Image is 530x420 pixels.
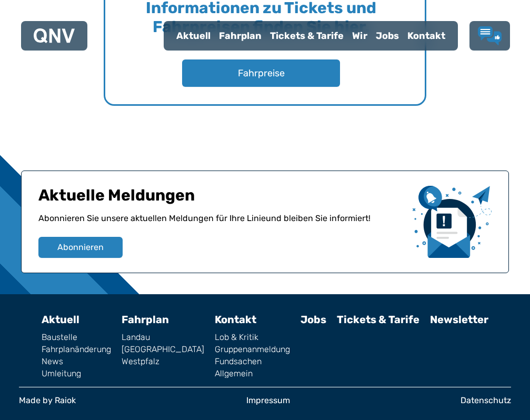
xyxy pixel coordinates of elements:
[215,313,256,326] a: Kontakt
[413,186,492,258] img: newsletter
[215,357,290,366] a: Fundsachen
[215,345,290,354] a: Gruppenanmeldung
[461,396,511,405] a: Datenschutz
[372,22,403,49] a: Jobs
[182,59,340,87] button: Fahrpreise
[19,396,76,405] a: Made by Raiok
[246,396,290,405] a: Impressum
[215,22,266,49] a: Fahrplan
[266,22,348,49] a: Tickets & Tarife
[478,26,502,45] a: Lob & Kritik
[42,313,79,326] a: Aktuell
[34,28,75,43] img: QNV Logo
[122,313,169,326] a: Fahrplan
[122,333,204,342] a: Landau
[42,345,111,354] a: Fahrplanänderung
[38,186,404,212] h1: Aktuelle Meldungen
[57,241,104,254] span: Abonnieren
[348,22,372,49] a: Wir
[38,237,123,258] button: Abonnieren
[42,333,111,342] a: Baustelle
[122,345,204,354] a: [GEOGRAPHIC_DATA]
[38,212,404,237] p: Abonnieren Sie unsere aktuellen Meldungen für Ihre Linie und bleiben Sie informiert!
[215,369,290,378] a: Allgemein
[42,369,111,378] a: Umleitung
[172,22,215,49] a: Aktuell
[301,313,326,326] a: Jobs
[42,357,111,366] a: News
[430,313,488,326] a: Newsletter
[122,357,204,366] a: Westpfalz
[337,313,419,326] a: Tickets & Tarife
[215,333,290,342] a: Lob & Kritik
[34,25,75,46] a: QNV Logo
[403,22,449,49] a: Kontakt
